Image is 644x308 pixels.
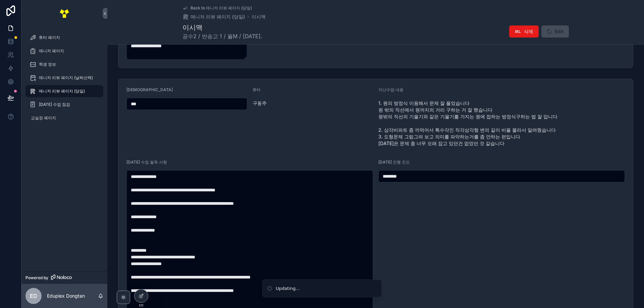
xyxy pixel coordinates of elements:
div: scrollable content [21,27,107,133]
span: 매니저 리뷰 페이지 (당일) [39,88,85,94]
span: ED [30,292,37,300]
a: Back to 매니저 리뷰 페이지 (당일) [182,5,252,11]
span: [DATE] 수업 필독 사항 [126,160,167,165]
span: 매니저 리뷰 페이지 (날짜선택) [39,75,93,80]
span: 구동주 [253,100,373,107]
span: 매니저 페이지 [39,48,64,54]
span: 매니저 리뷰 페이지 (당일) [191,13,245,20]
span: [DATE] 진행 진도 [378,160,410,165]
a: 매니저 리뷰 페이지 (당일) [25,85,103,97]
a: 매니저 리뷰 페이지 (날짜선택) [25,72,103,84]
a: [DATE] 수업 점검 [25,99,103,111]
span: Powered by [25,275,48,281]
span: 삭제 [524,28,533,35]
span: [DATE] 수업 점검 [39,102,70,107]
a: 학생 정보 [25,58,103,70]
button: 삭제 [509,25,539,38]
a: 매니저 페이지 [25,45,103,57]
p: Eduplex Dongtan [47,293,85,299]
span: 교실장 페이지 [31,115,56,121]
span: [DEMOGRAPHIC_DATA] [126,87,173,92]
span: 지난수업 내용 [378,87,404,92]
a: Powered by [21,271,107,284]
a: 튜터 페이지 [25,32,103,44]
h1: 이시맥 [182,23,262,32]
img: App logo [59,8,70,19]
div: Updating... [276,285,300,292]
span: 튜터 [253,87,261,92]
span: Back to 매니저 리뷰 페이지 (당일) [191,5,252,11]
a: 교실장 페이지 [25,112,103,124]
a: 이시맥 [252,13,266,20]
span: 학생 정보 [39,62,56,67]
span: 1. 원의 방정식 이용해서 문제 잘 풀었습니다 원 밖의 직선에서 원까지의 거리 구하는 거 잘 했습니다 원밖의 직선의 기울기와 같은 기울기를 가지는 원에 접하는 방정식구하는 법... [378,100,625,147]
span: 튜터 페이지 [39,35,60,40]
a: 매니저 리뷰 페이지 (당일) [182,13,245,20]
span: 공수2 / 반송고 1 / 율M / [DATE]. [182,32,262,40]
